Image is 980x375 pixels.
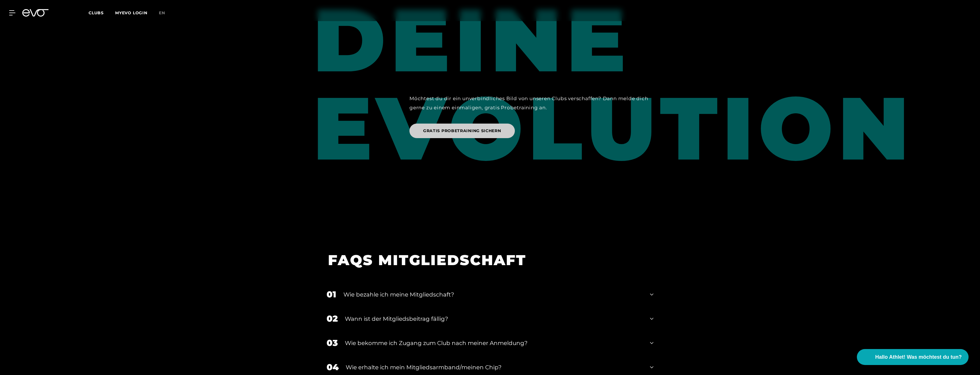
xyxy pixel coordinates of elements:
span: Clubs [89,10,104,15]
a: GRATIS PROBETRAINING SICHERN [409,119,517,142]
a: en [159,10,172,16]
div: Möchtest du dir ein unverbindliches Bild von unseren Clubs verschaffen? Dann melde dich gerne zu ... [409,94,659,112]
button: Hallo Athlet! Was möchtest du tun? [857,349,969,365]
span: Hallo Athlet! Was möchtest du tun? [875,353,962,361]
div: 01 [327,288,336,301]
div: 02 [327,312,338,325]
div: Wie bezahle ich meine Mitgliedschaft? [343,290,643,299]
a: Clubs [89,10,115,15]
div: Wie erhalte ich mein Mitgliedsarmband/meinen Chip? [346,363,643,372]
a: MYEVO LOGIN [115,10,147,15]
div: 04 [327,361,339,374]
div: 03 [327,336,338,349]
span: en [159,10,165,15]
h1: FAQS MITGLIEDSCHAFT [328,251,645,269]
div: Wann ist der Mitgliedsbeitrag fällig? [345,314,643,323]
span: GRATIS PROBETRAINING SICHERN [423,128,501,134]
div: Wie bekomme ich Zugang zum Club nach meiner Anmeldung? [345,339,643,347]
